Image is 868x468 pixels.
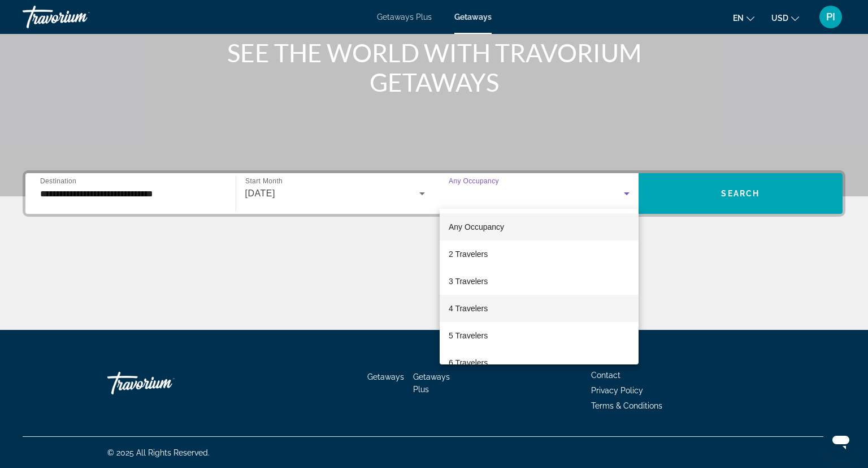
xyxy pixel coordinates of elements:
span: 3 Travelers [449,274,488,288]
iframe: Button to launch messaging window [823,423,859,459]
span: 5 Travelers [449,329,488,342]
span: 6 Travelers [449,356,488,370]
span: 2 Travelers [449,247,488,261]
span: 4 Travelers [449,302,488,315]
span: Any Occupancy [449,222,504,231]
